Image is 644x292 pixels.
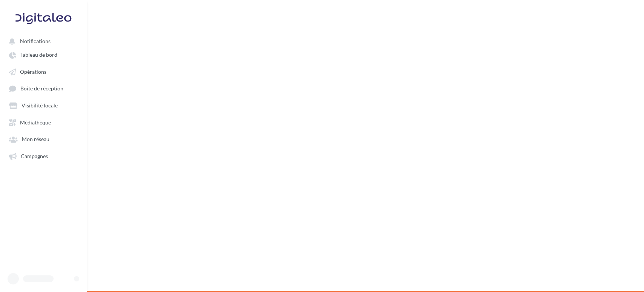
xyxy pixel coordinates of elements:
[20,85,63,92] span: Boîte de réception
[21,153,48,159] span: Campagnes
[20,52,57,58] span: Tableau de bord
[22,136,49,143] span: Mon réseau
[5,132,82,146] a: Mon réseau
[5,65,82,78] a: Opérations
[20,119,51,126] span: Médiathèque
[5,81,82,95] a: Boîte de réception
[5,115,82,129] a: Médiathèque
[22,103,58,109] span: Visibilité locale
[20,38,51,44] span: Notifications
[20,68,46,75] span: Opérations
[5,98,82,112] a: Visibilité locale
